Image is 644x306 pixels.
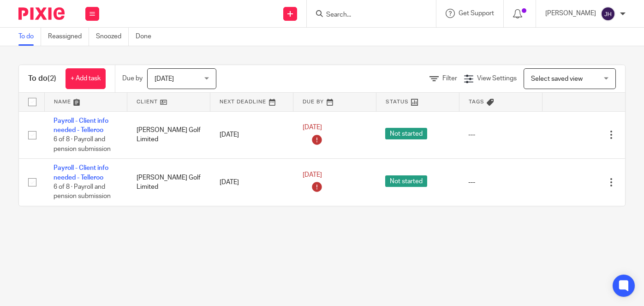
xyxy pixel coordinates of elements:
[385,175,427,187] span: Not started
[385,128,427,139] span: Not started
[18,28,41,46] a: To do
[477,75,517,82] span: View Settings
[468,178,533,187] div: ---
[122,74,143,83] p: Due by
[54,165,108,180] a: Payroll - Client info needed - Telleroo
[442,75,457,82] span: Filter
[48,28,89,46] a: Reassigned
[66,68,106,89] a: + Add task
[54,136,111,152] span: 6 of 8 · Payroll and pension submission
[18,7,65,20] img: Pixie
[127,159,210,206] td: [PERSON_NAME] Golf Limited
[28,74,56,84] h1: To do
[468,130,533,139] div: ---
[545,9,596,18] p: [PERSON_NAME]
[96,28,129,46] a: Snoozed
[469,99,484,104] span: Tags
[54,118,108,133] a: Payroll - Client info needed - Telleroo
[303,124,322,131] span: [DATE]
[48,75,56,82] span: (2)
[127,111,210,159] td: [PERSON_NAME] Golf Limited
[303,172,322,178] span: [DATE]
[210,159,293,206] td: [DATE]
[601,6,615,21] img: svg%3E
[325,11,408,19] input: Search
[54,184,111,200] span: 6 of 8 · Payroll and pension submission
[531,76,583,82] span: Select saved view
[210,111,293,159] td: [DATE]
[136,28,158,46] a: Done
[459,10,494,17] span: Get Support
[155,76,174,82] span: [DATE]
